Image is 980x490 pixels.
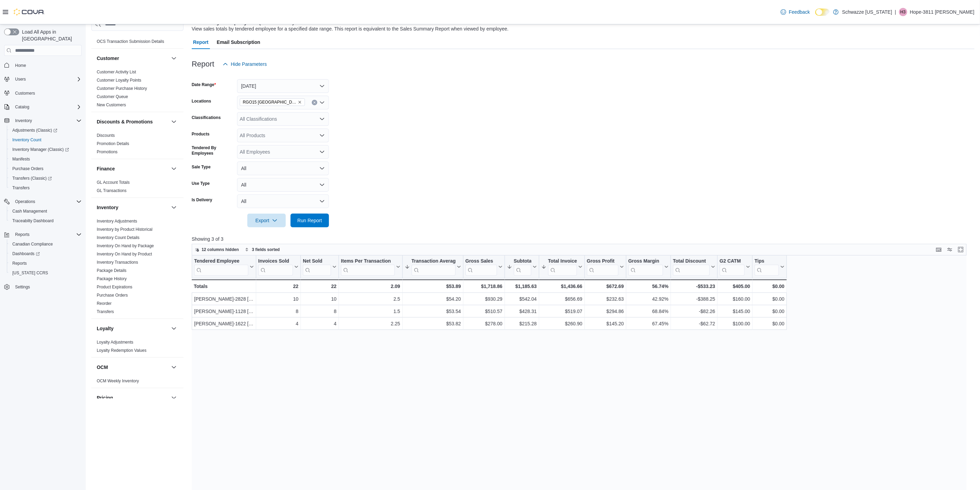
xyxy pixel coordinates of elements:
[7,164,84,174] button: Purchase Orders
[895,8,896,16] p: |
[900,8,906,16] span: H3
[10,174,82,182] span: Transfers (Classic)
[192,25,509,33] div: View sales totals by tendered employee for a specified date range. This report is equivalent to t...
[10,207,50,215] a: Cash Management
[541,282,582,290] div: $1,436.66
[258,320,298,328] div: 4
[899,8,907,16] div: Hope-3811 Vega
[258,282,298,290] div: 22
[192,115,221,120] label: Classifications
[252,247,280,252] span: 3 fields sorted
[12,128,57,133] span: Adjustments (Classic)
[319,116,325,122] button: Open list of options
[12,230,32,239] button: Reports
[341,308,400,316] div: 1.5
[291,214,329,227] button: Run Report
[507,282,537,290] div: $1,185.63
[237,194,329,208] button: All
[12,176,52,181] span: Transfers (Classic)
[910,8,975,16] p: Hope-3811 [PERSON_NAME]
[465,258,497,276] div: Gross Sales
[97,133,115,138] a: Discounts
[97,260,138,265] a: Inventory Transactions
[12,251,40,256] span: Dashboards
[97,301,111,306] a: Reorder
[194,295,254,303] div: [PERSON_NAME]-2828 [PERSON_NAME]
[10,269,51,277] a: [US_STATE] CCRS
[7,268,84,278] button: [US_STATE] CCRS
[97,243,154,249] span: Inventory On Hand by Package
[404,295,461,303] div: $54.20
[465,282,503,290] div: $1,718.86
[465,295,503,303] div: $930.29
[10,217,56,225] a: Traceabilty Dashboard
[12,75,28,83] button: Users
[7,216,84,226] button: Traceabilty Dashboard
[507,320,537,328] div: $215.28
[97,165,115,172] h3: Finance
[10,145,82,154] span: Inventory Manager (Classic)
[673,258,710,276] div: Total Discount
[97,309,114,314] span: Transfers
[404,320,461,328] div: $53.82
[303,295,336,303] div: 10
[755,282,784,290] div: $0.00
[587,308,624,316] div: $294.86
[258,295,298,303] div: 10
[240,98,305,106] span: RGO15 Sunland Park
[10,136,82,144] span: Inventory Count
[170,203,178,212] button: Inventory
[298,100,302,104] button: Remove RGO15 Sunland Park from selection in this group
[411,258,455,276] div: Transaction Average
[12,208,47,214] span: Cash Management
[194,282,254,290] div: Totals
[231,61,267,68] span: Hide Parameters
[548,258,577,276] div: Total Invoiced
[312,100,317,105] button: Clear input
[587,258,618,265] div: Gross Profit
[12,89,82,97] span: Customers
[12,261,27,266] span: Reports
[541,258,582,276] button: Total Invoiced
[97,227,153,232] a: Inventory by Product Historical
[628,258,663,265] div: Gross Margin
[303,308,336,316] div: 8
[10,250,43,258] a: Dashboards
[12,103,32,111] button: Catalog
[10,269,82,277] span: Washington CCRS
[247,214,286,227] button: Export
[465,258,503,276] button: Gross Sales
[673,258,710,265] div: Total Discount
[7,135,84,145] button: Inventory Count
[541,308,582,316] div: $519.07
[170,118,178,126] button: Discounts & Promotions
[192,60,214,68] h3: Report
[755,258,784,276] button: Tips
[720,295,750,303] div: $160.00
[465,258,497,265] div: Gross Sales
[97,78,141,83] a: Customer Loyalty Points
[97,364,108,371] h3: OCM
[755,258,779,265] div: Tips
[10,155,82,163] span: Manifests
[97,276,127,282] span: Package History
[15,284,30,290] span: Settings
[10,184,82,192] span: Transfers
[12,218,54,224] span: Traceabilty Dashboard
[628,282,668,290] div: 56.74%
[237,178,329,192] button: All
[220,57,270,71] button: Hide Parameters
[258,308,298,316] div: 8
[97,55,119,62] h3: Customer
[202,247,239,252] span: 12 columns hidden
[587,258,618,276] div: Gross Profit
[15,91,35,96] span: Customers
[97,103,126,107] a: New Customers
[10,136,44,144] a: Inventory Count
[91,37,184,48] div: Compliance
[10,250,82,258] span: Dashboards
[628,320,669,328] div: 67.45%
[319,100,325,105] button: Open list of options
